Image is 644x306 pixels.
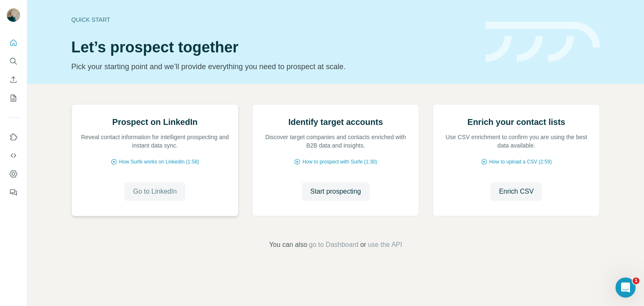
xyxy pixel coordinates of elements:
[633,277,639,284] span: 1
[7,130,20,145] button: Use Surfe on LinkedIn
[7,91,20,106] button: My lists
[80,133,230,150] p: Reveal contact information for intelligent prospecting and instant data sync.
[7,148,20,163] button: Use Surfe API
[7,72,20,87] button: Enrich CSV
[7,35,20,50] button: Quick start
[302,158,377,166] span: How to prospect with Surfe (1:30)
[499,187,534,197] span: Enrich CSV
[615,277,636,298] iframe: Intercom live chat
[467,116,565,128] h2: Enrich your contact lists
[486,22,600,62] img: banner
[125,182,185,201] button: Go to LinkedIn
[309,240,358,250] button: go to Dashboard
[310,187,361,197] span: Start prospecting
[133,187,177,197] span: Go to LinkedIn
[441,133,591,150] p: Use CSV enrichment to confirm you are using the best data available.
[7,185,20,200] button: Feedback
[491,182,542,201] button: Enrich CSV
[7,54,20,69] button: Search
[71,16,475,24] div: Quick start
[71,39,475,56] h1: Let’s prospect together
[489,158,552,166] span: How to upload a CSV (2:59)
[360,240,366,250] span: or
[269,240,307,250] span: You can also
[288,116,383,128] h2: Identify target accounts
[302,182,369,201] button: Start prospecting
[7,166,20,182] button: Dashboard
[368,240,402,250] button: use the API
[112,116,197,128] h2: Prospect on LinkedIn
[261,133,410,150] p: Discover target companies and contacts enriched with B2B data and insights.
[7,8,20,22] img: Avatar
[71,61,475,73] p: Pick your starting point and we’ll provide everything you need to prospect at scale.
[119,158,199,166] span: How Surfe works on LinkedIn (1:58)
